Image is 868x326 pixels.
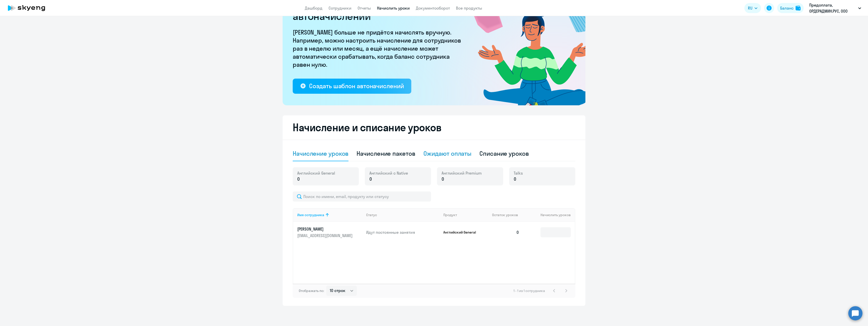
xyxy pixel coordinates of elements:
[293,79,411,94] button: Создать шаблон автоначислений
[809,2,856,14] p: Предоплата, ОРДЕРАДМИН.РУС, ООО
[443,213,488,217] div: Продукт
[357,149,415,157] div: Начисление пакетов
[443,213,457,217] div: Продукт
[297,213,324,217] div: Имя сотрудника
[369,170,408,176] span: Английский с Native
[293,191,431,202] input: Поиск по имени, email, продукту или статусу
[297,170,335,176] span: Английский General
[514,170,523,176] span: Talks
[329,6,351,11] a: Сотрудники
[293,149,348,157] div: Начисление уроков
[796,6,801,11] img: balance
[293,121,575,134] h2: Начисление и списание уроков
[777,3,804,13] button: Балансbalance
[514,176,516,182] span: 0
[492,213,518,217] span: Остаток уроков
[366,213,377,217] div: Статус
[297,226,362,238] a: [PERSON_NAME][EMAIL_ADDRESS][DOMAIN_NAME]
[293,28,464,69] p: [PERSON_NAME] больше не придётся начислять вручную. Например, можно настроить начисление для сотр...
[299,288,324,293] span: Отображать по:
[423,149,472,157] div: Ожидают оплаты
[366,230,439,235] p: Идут постоянные занятия
[366,213,439,217] div: Статус
[297,233,354,238] p: [EMAIL_ADDRESS][DOMAIN_NAME]
[488,222,523,243] td: 0
[744,3,761,13] button: RU
[442,170,482,176] span: Английский Premium
[297,176,300,182] span: 0
[513,288,545,293] span: 1 - 1 из 1 сотрудника
[297,213,362,217] div: Имя сотрудника
[456,6,482,11] a: Все продукты
[807,2,864,14] button: Предоплата, ОРДЕРАДМИН.РУС, ООО
[309,82,404,90] div: Создать шаблон автоначислений
[369,176,372,182] span: 0
[748,5,752,11] span: RU
[479,149,529,157] div: Списание уроков
[377,6,410,11] a: Начислить уроки
[443,230,481,235] p: Английский General
[305,6,322,11] a: Дашборд
[416,6,450,11] a: Документооборот
[297,226,354,232] p: [PERSON_NAME]
[523,208,575,222] th: Начислить уроков
[492,213,523,217] div: Остаток уроков
[358,6,371,11] a: Отчеты
[780,5,794,11] div: Баланс
[442,176,444,182] span: 0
